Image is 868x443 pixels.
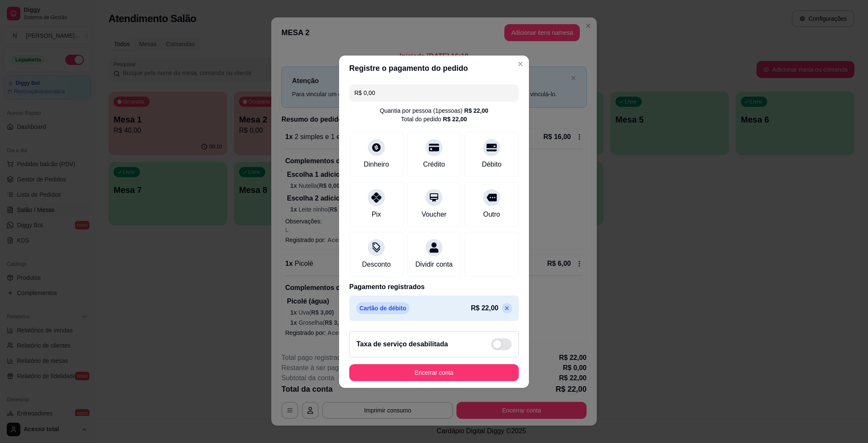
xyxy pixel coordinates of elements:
[471,303,498,313] p: R$ 22,00
[443,115,467,123] div: R$ 22,00
[483,209,500,220] div: Outro
[514,57,527,71] button: Close
[356,339,448,349] h2: Taxa de serviço desabilitada
[423,159,445,170] div: Crédito
[354,84,514,101] input: Ex.: hambúrguer de cordeiro
[362,259,391,270] div: Desconto
[364,159,389,170] div: Dinheiro
[349,282,519,292] p: Pagamento registrados
[349,364,519,381] button: Encerrar conta
[464,106,488,115] div: R$ 22,00
[380,106,488,115] div: Quantia por pessoa ( 1 pessoas)
[372,209,381,220] div: Pix
[415,259,453,270] div: Dividir conta
[356,302,409,314] p: Cartão de débito
[422,209,447,220] div: Voucher
[401,115,467,123] div: Total do pedido
[339,56,529,81] header: Registre o pagamento do pedido
[482,159,501,170] div: Débito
